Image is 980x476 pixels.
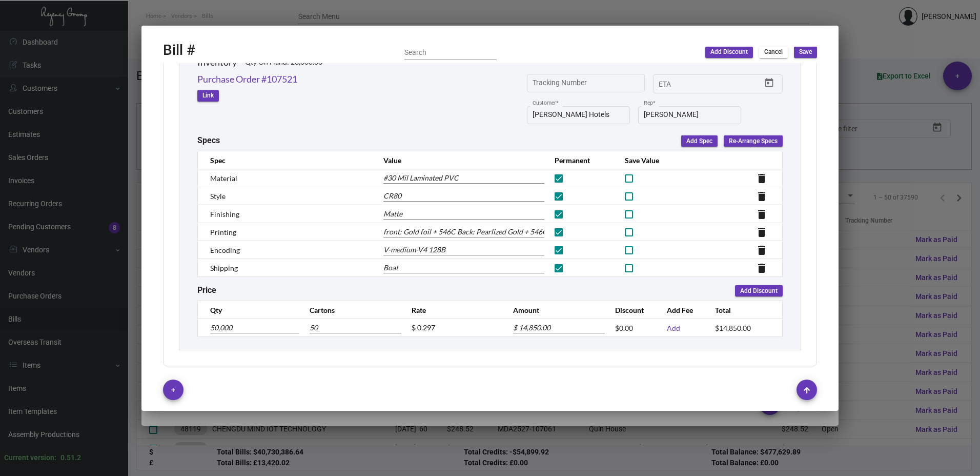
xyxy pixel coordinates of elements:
[4,452,56,463] div: Current version:
[705,47,753,58] button: Add Discount
[729,137,778,146] span: Re-Arrange Specs
[171,380,175,400] span: +
[799,48,812,56] span: Save
[710,48,748,56] span: Add Discount
[605,301,657,319] th: Discount
[245,58,322,67] h2: Qty On Hand: 23,000.00
[740,287,778,295] span: Add Discount
[659,80,690,88] input: Start date
[756,244,768,256] mat-icon: delete
[756,190,768,203] mat-icon: delete
[210,174,237,183] span: Material
[615,151,714,169] th: Save Value
[163,380,183,400] button: +
[202,91,214,100] span: Link
[198,151,373,169] th: Spec
[759,47,788,58] button: Cancel
[299,301,401,319] th: Cartons
[756,172,768,185] mat-icon: delete
[210,264,238,272] span: Shipping
[756,262,768,274] mat-icon: delete
[197,90,219,102] button: Link
[667,324,680,332] a: Add
[705,301,783,319] th: Total
[210,210,239,219] span: Finishing
[198,301,300,319] th: Qty
[197,72,297,86] a: Purchase Order #107521
[756,208,768,221] mat-icon: delete
[210,246,240,254] span: Encoding
[503,301,605,319] th: Amount
[197,135,220,147] h2: Specs
[699,80,748,88] input: End date
[210,192,226,201] span: Style
[615,324,633,332] span: $0.00
[735,285,783,296] button: Add Discount
[686,137,712,146] span: Add Spec
[761,74,778,91] button: Open calendar
[756,226,768,239] mat-icon: delete
[163,42,195,59] h2: Bill #
[657,301,705,319] th: Add Fee
[401,301,503,319] th: Rate
[197,57,237,68] h2: Inventory
[764,48,783,56] span: Cancel
[373,151,544,169] th: Value
[794,47,817,58] button: Save
[60,452,81,463] div: 0.51.2
[210,228,236,236] span: Printing
[544,151,615,169] th: Permanent
[724,135,783,147] button: Re-Arrange Specs
[681,135,718,147] button: Add Spec
[715,324,751,332] span: $14,850.00
[197,285,216,296] h2: Price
